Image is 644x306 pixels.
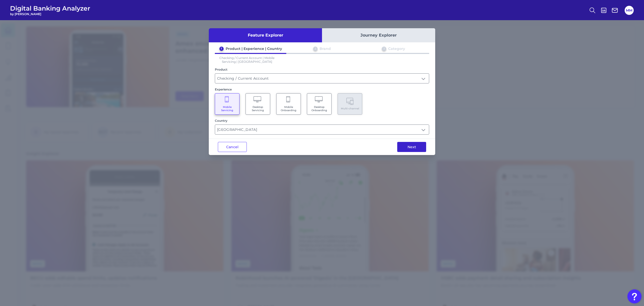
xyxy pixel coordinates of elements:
span: Mobile Servicing [218,105,237,112]
span: Desktop Onboarding [310,105,329,112]
div: Country [215,119,429,123]
span: Desktop Servicing [248,105,267,112]
button: Next [397,142,426,152]
div: Category [388,46,405,51]
div: 2 [313,47,317,51]
div: Product | Experience | Country [226,46,282,51]
button: Journey Explorer [322,28,435,42]
button: MM [625,6,634,15]
div: Brand [319,46,331,51]
span: by [PERSON_NAME] [10,12,90,16]
div: Experience [215,87,429,91]
span: Mobile Onboarding [279,105,298,112]
div: 3 [382,47,386,51]
span: Digital Banking Analyzer [10,5,90,12]
button: Mobile Servicing [215,93,239,115]
div: Product [215,68,429,71]
button: Mobile Onboarding [276,93,301,115]
button: Cancel [218,142,247,152]
span: Multi-channel [341,107,359,110]
button: Open Resource Center [627,289,641,303]
button: Multi-channel [338,93,362,115]
p: Checking / Current Account | Mobile Servicing | [GEOGRAPHIC_DATA] [215,56,279,64]
div: 1 [219,47,224,51]
button: Desktop Servicing [246,93,270,115]
button: Desktop Onboarding [307,93,332,115]
button: Feature Explorer [209,28,322,42]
